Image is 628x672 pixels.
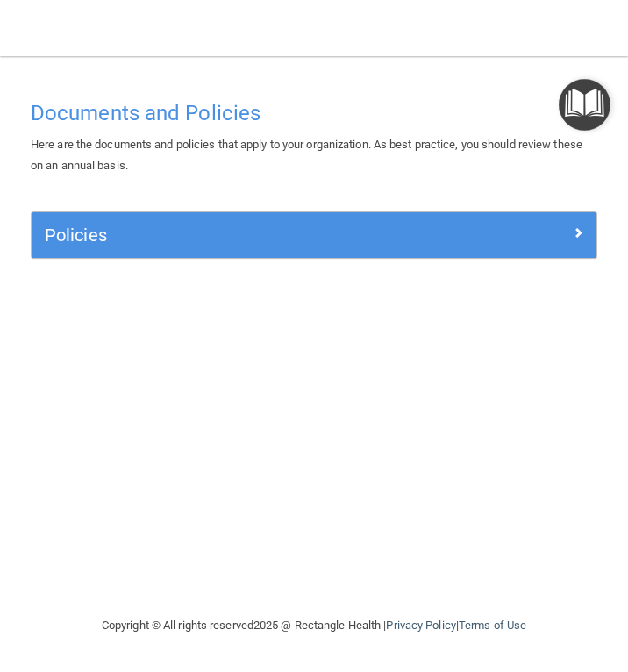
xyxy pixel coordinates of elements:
a: Terms of Use [459,618,526,632]
h4: Documents and Policies [31,102,597,125]
button: Open Resource Center [559,79,610,131]
div: Copyright © All rights reserved 2025 @ Rectangle Health | | [31,597,597,654]
a: Policies [45,221,583,249]
a: Privacy Policy [386,618,455,632]
span: Here are the documents and policies that apply to your organization. As best practice, you should... [31,138,582,172]
h5: Policies [45,225,442,245]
